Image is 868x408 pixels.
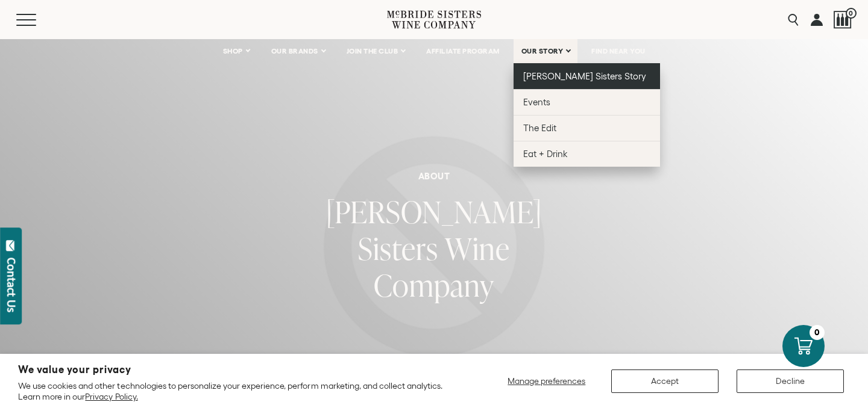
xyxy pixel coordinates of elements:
span: FIND NEAR YOU [591,47,646,55]
span: Eat + Drink [523,149,568,159]
a: OUR BRANDS [263,39,333,63]
span: [PERSON_NAME] [326,191,542,232]
a: [PERSON_NAME] Sisters Story [514,63,660,89]
a: Events [514,89,660,115]
button: Mobile Menu Trigger [16,14,60,26]
div: Contact Us [5,258,17,312]
a: SHOP [215,39,257,63]
p: We use cookies and other technologies to personalize your experience, perform marketing, and coll... [18,380,459,402]
span: OUR BRANDS [271,47,318,55]
span: Wine [445,227,510,269]
button: Manage preferences [500,369,593,393]
span: AFFILIATE PROGRAM [426,47,500,55]
a: AFFILIATE PROGRAM [418,39,508,63]
span: Events [523,97,550,107]
span: 0 [846,8,857,19]
span: Sisters [358,227,438,269]
div: 0 [810,325,825,340]
h2: We value your privacy [18,365,459,375]
a: OUR STORY [514,39,578,63]
span: Company [374,264,494,306]
span: [PERSON_NAME] Sisters Story [523,71,647,81]
span: The Edit [523,123,556,133]
span: JOIN THE CLUB [347,47,398,55]
a: JOIN THE CLUB [339,39,413,63]
a: Eat + Drink [514,141,660,167]
a: FIND NEAR YOU [583,39,653,63]
span: Manage preferences [508,376,585,386]
span: OUR STORY [521,47,564,55]
h6: About [418,171,450,182]
button: Accept [611,369,719,393]
button: Decline [737,369,844,393]
span: SHOP [223,47,244,55]
a: The Edit [514,115,660,141]
a: Privacy Policy. [85,392,137,401]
